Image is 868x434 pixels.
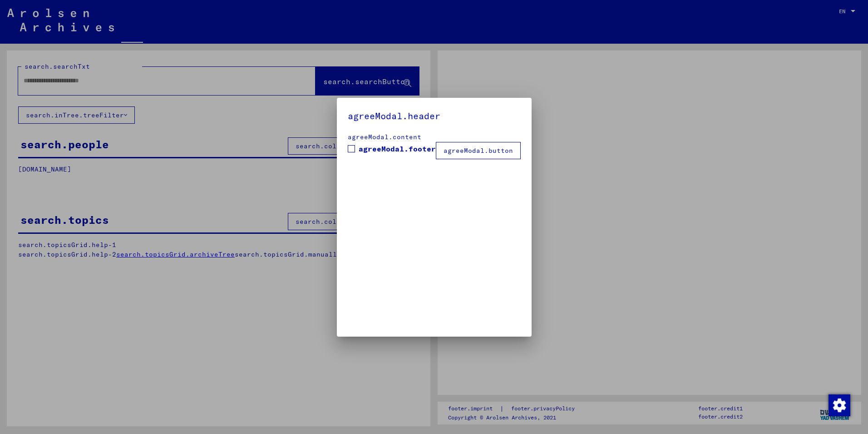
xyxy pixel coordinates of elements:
[828,394,850,416] div: Change consent
[436,142,521,159] button: agreeModal.button
[348,132,521,142] div: agreeModal.content
[359,143,436,154] span: agreeModal.footer
[829,394,850,416] img: Change consent
[348,109,521,123] h5: agreeModal.header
